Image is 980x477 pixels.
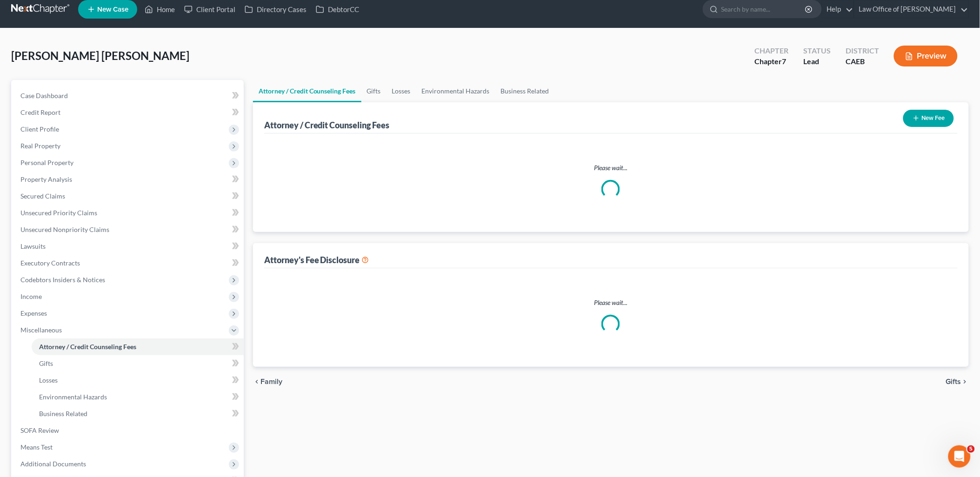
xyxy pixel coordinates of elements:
a: Gifts [32,355,244,372]
div: Attorney's Fee Disclosure [264,254,369,265]
a: Secured Claims [13,188,244,205]
button: Preview [894,46,958,66]
span: Business Related [39,410,87,417]
div: Attorney / Credit Counseling Fees [264,119,390,131]
a: Business Related [32,405,244,422]
span: Unsecured Priority Claims [20,209,97,217]
span: Gifts [39,359,53,367]
span: 7 [782,57,786,66]
button: chevron_left Family [253,378,282,385]
span: Case Dashboard [20,92,68,99]
p: Please wait... [272,298,950,307]
span: Gifts [946,378,961,385]
button: Gifts chevron_right [946,378,969,385]
input: Search by name... [721,0,807,18]
a: Home [140,1,180,18]
a: DebtorCC [311,1,364,18]
div: CAEB [846,56,879,67]
span: Expenses [20,309,47,317]
a: Attorney / Credit Counseling Fees [253,80,361,102]
span: Means Test [20,443,53,451]
a: Help [822,1,853,18]
a: Environmental Hazards [32,389,244,405]
a: Business Related [495,80,555,102]
a: Environmental Hazards [416,80,495,102]
span: Miscellaneous [20,326,62,334]
span: New Case [97,6,128,13]
a: SOFA Review [13,422,244,439]
a: Directory Cases [240,1,311,18]
a: Law Office of [PERSON_NAME] [854,1,968,18]
span: Additional Documents [20,460,86,468]
div: Chapter [754,56,788,67]
span: Environmental Hazards [39,393,107,401]
a: Lawsuits [13,238,244,255]
span: [PERSON_NAME] [PERSON_NAME] [11,49,189,62]
span: Personal Property [20,159,73,166]
span: Losses [39,376,58,384]
a: Losses [387,80,416,102]
a: Client Portal [180,1,240,18]
a: Attorney / Credit Counseling Fees [32,338,244,355]
div: Lead [803,56,831,67]
span: Secured Claims [20,192,65,200]
span: Family [260,378,282,385]
span: Codebtors Insiders & Notices [20,276,105,284]
a: Executory Contracts [13,255,244,272]
iframe: Intercom live chat [948,445,971,468]
p: Please wait... [272,163,950,172]
span: Attorney / Credit Counseling Fees [39,343,136,351]
span: Client Profile [20,125,59,133]
div: Chapter [754,46,788,56]
i: chevron_left [253,378,260,385]
a: Gifts [361,80,387,102]
span: Property Analysis [20,175,72,183]
a: Property Analysis [13,171,244,188]
a: Credit Report [13,104,244,121]
span: Real Property [20,142,60,150]
span: 5 [967,445,975,453]
button: New Fee [903,110,954,127]
div: District [846,46,879,56]
span: Income [20,292,42,300]
a: Losses [32,372,244,389]
a: Unsecured Nonpriority Claims [13,221,244,238]
span: Credit Report [20,108,60,116]
span: Unsecured Nonpriority Claims [20,225,109,233]
span: SOFA Review [20,426,59,434]
div: Status [803,46,831,56]
i: chevron_right [961,378,969,385]
span: Lawsuits [20,242,46,250]
span: Executory Contracts [20,259,80,267]
a: Case Dashboard [13,87,244,104]
a: Unsecured Priority Claims [13,205,244,221]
